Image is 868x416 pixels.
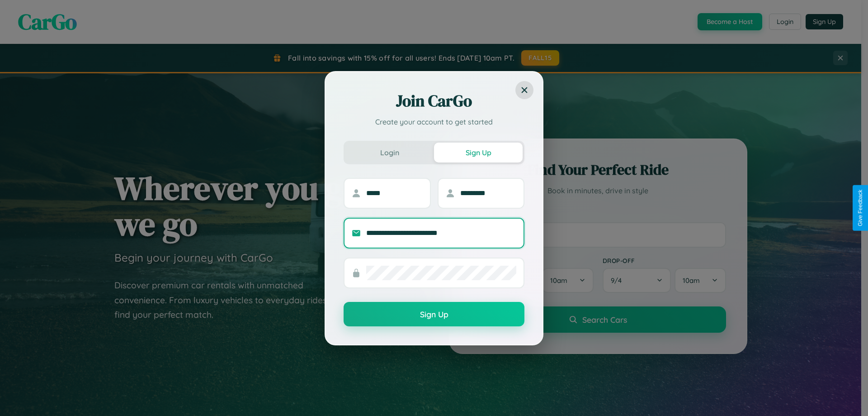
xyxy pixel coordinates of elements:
div: Give Feedback [857,190,863,226]
h2: Join CarGo [344,90,524,112]
button: Sign Up [434,143,523,163]
button: Login [345,143,434,163]
button: Sign Up [344,302,524,326]
p: Create your account to get started [344,116,524,127]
